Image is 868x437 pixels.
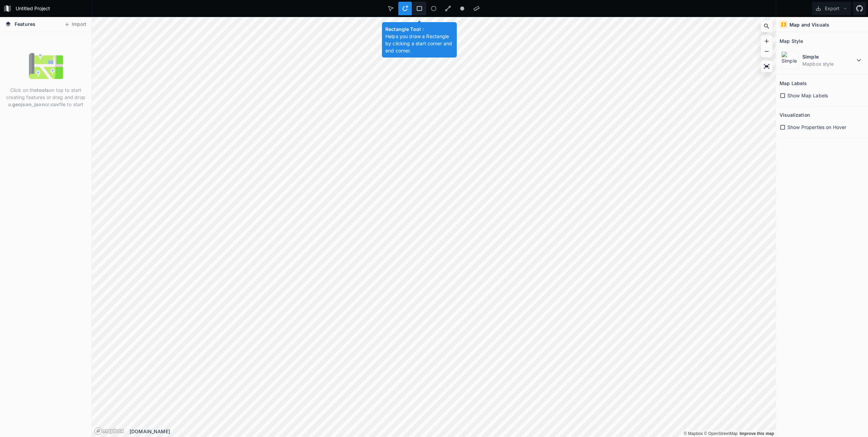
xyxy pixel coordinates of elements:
h4: Map and Visuals [789,21,829,28]
span: Features [15,20,35,28]
a: Mapbox [684,431,703,436]
div: [DOMAIN_NAME] [130,428,776,435]
h2: Map Style [780,36,803,46]
h2: Map Labels [780,78,807,88]
strong: .json [33,101,45,107]
dd: Mapbox style [802,60,855,67]
h4: Rectangle Tool [385,26,453,33]
button: Export [812,2,851,15]
a: OpenStreetMap [704,431,738,436]
span: Show Map Labels [787,92,828,99]
strong: tools [37,87,49,93]
a: Mapbox logo [94,427,124,435]
span: Show Properties on Hover [787,124,846,131]
p: Helps you draw a Rectangle by clicking a start corner and end corner. [385,33,453,54]
h2: Visualization [780,110,810,120]
strong: .geojson [11,101,32,107]
p: Click on the on top to start creating features or drag and drop a , or file to start [5,86,86,108]
dt: Simple [802,53,855,60]
button: Import [61,19,90,30]
img: Simple [781,51,799,69]
strong: .csv [49,101,59,107]
a: Map feedback [739,431,774,436]
img: empty [29,49,63,83]
span: r [422,26,424,32]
